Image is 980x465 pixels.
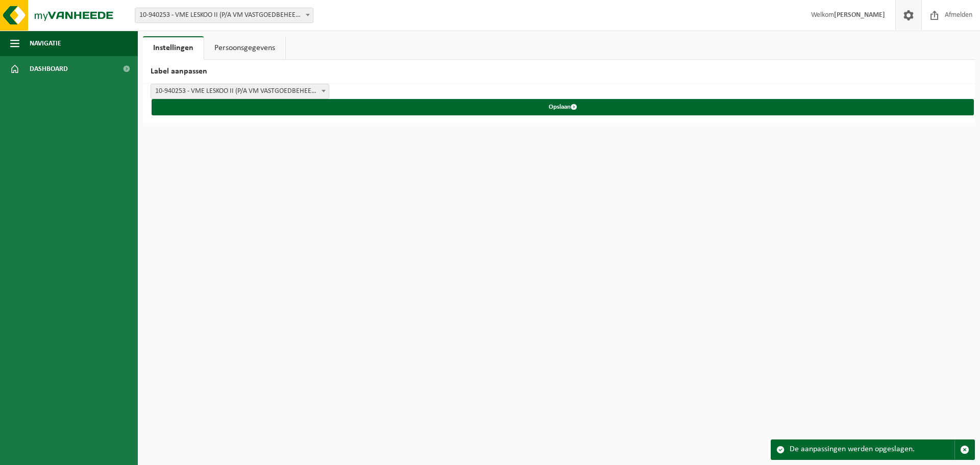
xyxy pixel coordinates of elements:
[204,36,285,60] a: Persoonsgegevens
[30,31,61,56] span: Navigatie
[143,60,975,84] h2: Label aanpassen
[790,440,954,459] div: De aanpassingen werden opgeslagen.
[135,8,313,23] span: 10-940253 - VME LESKOO II (P/A VM VASTGOEDBEHEER BV) - OUDENAARDE
[151,84,329,99] span: 10-940253 - VME LESKOO II (P/A VM VASTGOEDBEHEER BV) - OUDENAARDE
[135,8,313,22] span: 10-940253 - VME LESKOO II (P/A VM VASTGOEDBEHEER BV) - OUDENAARDE
[30,56,68,82] span: Dashboard
[152,99,974,115] button: Opslaan
[143,36,204,60] a: Instellingen
[151,84,329,99] span: 10-940253 - VME LESKOO II (P/A VM VASTGOEDBEHEER BV) - OUDENAARDE
[834,11,885,19] strong: [PERSON_NAME]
